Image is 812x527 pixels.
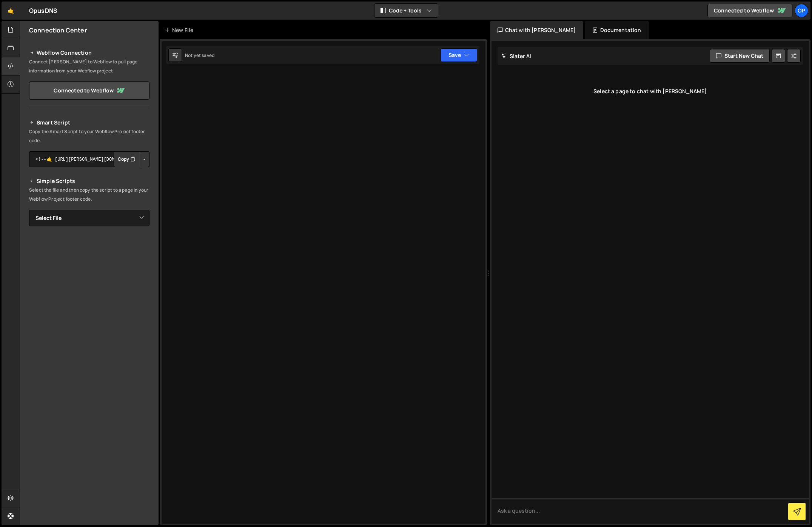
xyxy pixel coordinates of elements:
[29,57,149,75] p: Connect [PERSON_NAME] to Webflow to pull page information from your Webflow project
[29,312,150,380] iframe: YouTube video player
[29,118,149,127] h2: Smart Script
[501,52,532,60] h2: Slater AI
[29,81,149,100] a: Connected to Webflow
[29,239,150,307] iframe: YouTube video player
[585,21,649,39] div: Documentation
[114,151,149,167] div: Button group with nested dropdown
[29,48,149,57] h2: Webflow Connection
[29,127,149,145] p: Copy the Smart Script to your Webflow Project footer code.
[490,21,584,39] div: Chat with [PERSON_NAME]
[165,26,196,34] div: New File
[29,186,149,204] p: Select the file and then copy the script to a page in your Webflow Project footer code.
[710,49,770,63] button: Start new chat
[185,52,214,58] div: Not yet saved
[29,6,57,15] div: OpusDNS
[29,177,149,186] h2: Simple Scripts
[114,151,139,167] button: Copy
[441,48,477,62] button: Save
[795,4,808,17] a: Op
[2,2,20,20] a: 🤙
[374,4,438,17] button: Code + Tools
[29,151,149,167] textarea: <!--🤙 [URL][PERSON_NAME][DOMAIN_NAME]> <script>document.addEventListener("DOMContentLoaded", func...
[707,4,792,17] a: Connected to Webflow
[29,26,87,34] h2: Connection Center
